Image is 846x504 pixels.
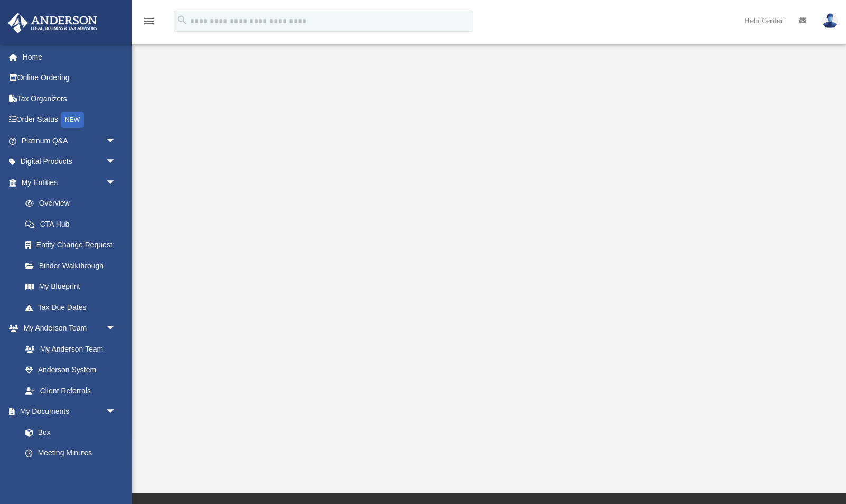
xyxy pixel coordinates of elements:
a: Tax Organizers [7,88,132,109]
i: menu [143,15,155,27]
span: arrow_drop_down [106,172,127,193]
a: Entity Change Request [15,235,132,256]
div: NEW [61,112,84,128]
a: Client Referrals [15,380,127,401]
a: Overview [15,193,132,214]
a: My Documentsarrow_drop_down [7,401,127,422]
a: Binder Walkthrough [15,255,132,276]
a: My Entitiesarrow_drop_down [7,172,132,193]
a: Box [15,422,121,443]
a: My Anderson Teamarrow_drop_down [7,318,127,339]
a: Order StatusNEW [7,109,132,131]
a: CTA Hub [15,214,132,235]
a: Digital Productsarrow_drop_down [7,151,132,172]
a: menu [143,20,155,27]
a: My Anderson Team [15,338,121,360]
a: Meeting Minutes [15,443,127,464]
a: Tax Due Dates [15,297,132,318]
a: Forms Library [15,463,121,484]
span: arrow_drop_down [106,401,127,423]
span: arrow_drop_down [106,130,127,152]
a: My Blueprint [15,276,127,297]
a: Anderson System [15,360,127,381]
a: Online Ordering [7,67,132,89]
i: search [176,14,188,26]
span: arrow_drop_down [106,151,127,173]
img: Anderson Advisors Platinum Portal [5,13,100,33]
span: arrow_drop_down [106,318,127,340]
img: User Pic [822,13,838,28]
a: Home [7,46,132,67]
a: Platinum Q&Aarrow_drop_down [7,130,132,151]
